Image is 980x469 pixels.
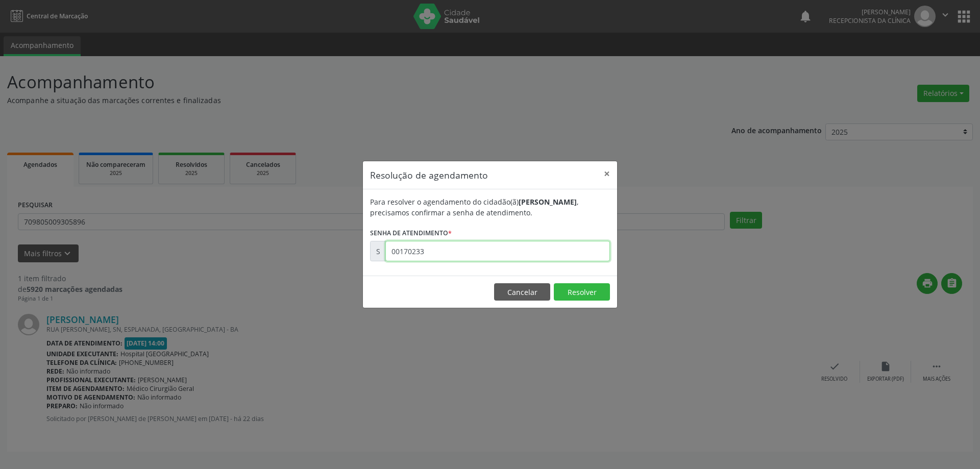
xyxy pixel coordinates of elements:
[597,161,617,186] button: Close
[554,283,610,301] button: Resolver
[370,225,452,241] label: Senha de atendimento
[519,197,577,207] b: [PERSON_NAME]
[370,241,386,261] div: S
[494,283,550,301] button: Cancelar
[370,196,610,218] div: Para resolver o agendamento do cidadão(ã) , precisamos confirmar a senha de atendimento.
[370,168,488,182] h5: Resolução de agendamento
